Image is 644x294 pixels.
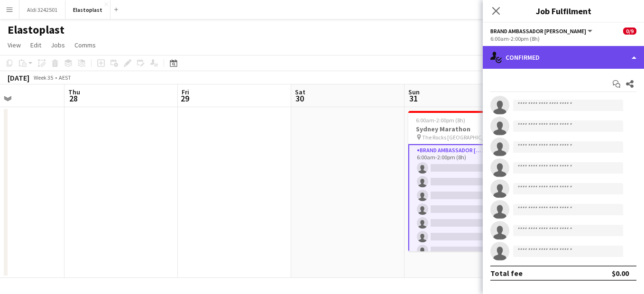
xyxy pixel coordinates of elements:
span: Comms [74,41,96,49]
span: Fri [182,88,189,96]
a: View [4,39,25,51]
app-job-card: 6:00am-2:00pm (8h)0/9Sydney Marathon The Rocks [GEOGRAPHIC_DATA]2 RolesBrand Ambassador [PERSON_N... [408,111,515,251]
span: 0/9 [623,28,636,35]
span: Brand Ambassador Sun [490,28,586,35]
span: View [8,41,21,49]
div: $0.00 [612,268,629,278]
span: Sat [295,88,305,96]
a: Edit [27,39,45,51]
span: Edit [30,41,41,49]
h3: Job Fulfilment [483,5,644,17]
span: Week 35 [31,74,55,81]
div: 6:00am-2:00pm (8h) [490,35,636,42]
a: Comms [71,39,100,51]
span: 31 [407,93,420,104]
div: [DATE] [8,73,29,83]
app-card-role: Brand Ambassador [PERSON_NAME]13A0/86:00am-2:00pm (8h) [408,144,515,275]
h1: Elastoplast [8,23,64,37]
span: 6:00am-2:00pm (8h) [416,117,465,124]
span: Jobs [51,41,65,49]
span: 30 [294,93,305,104]
a: Jobs [47,39,69,51]
div: Confirmed [483,46,644,69]
h3: Sydney Marathon [408,125,515,133]
button: Aldi 3242501 [19,0,65,19]
div: AEST [59,74,71,81]
button: Brand Ambassador [PERSON_NAME] [490,28,594,35]
div: Total fee [490,268,523,278]
span: The Rocks [GEOGRAPHIC_DATA] [422,134,491,141]
span: 29 [180,93,189,104]
button: Elastoplast [65,0,110,19]
span: 28 [67,93,80,104]
span: Thu [68,88,80,96]
span: Sun [408,88,420,96]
